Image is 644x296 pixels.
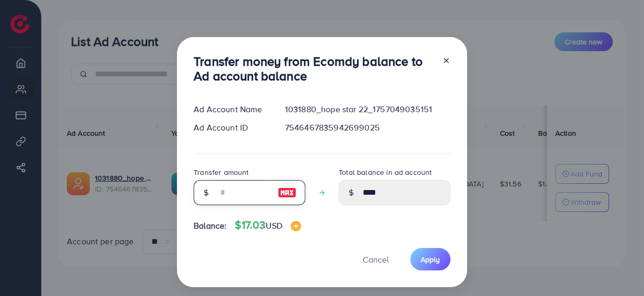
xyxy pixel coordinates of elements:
[194,54,434,84] h3: Transfer money from Ecomdy balance to Ad account balance
[277,103,459,115] div: 1031880_hope star 22_1757049035151
[278,186,296,199] img: image
[185,103,277,115] div: Ad Account Name
[185,122,277,134] div: Ad Account ID
[421,254,440,265] span: Apply
[363,254,389,265] span: Cancel
[266,220,282,231] span: USD
[410,248,450,270] button: Apply
[350,248,402,270] button: Cancel
[339,167,432,177] label: Total balance in ad account
[194,167,248,177] label: Transfer amount
[277,122,459,134] div: 7546467835942699025
[235,219,301,232] h4: $17.03
[194,220,226,232] span: Balance:
[600,249,636,288] iframe: Chat
[291,221,301,231] img: image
